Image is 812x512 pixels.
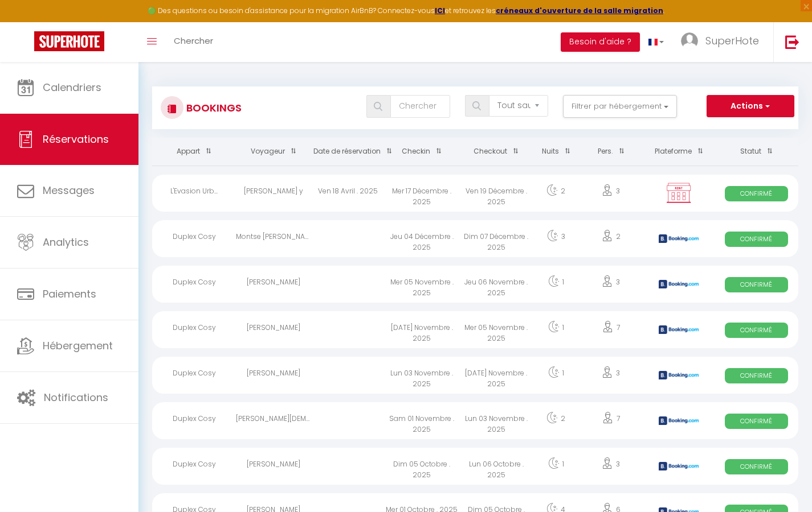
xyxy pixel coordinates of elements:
[563,95,677,118] button: Filtrer par hébergement
[496,6,663,15] a: créneaux d'ouverture de la salle migration
[34,31,104,51] img: Super Booking
[390,95,450,118] input: Chercher
[43,235,89,249] span: Analytics
[43,287,96,301] span: Paiements
[459,138,533,166] th: Sort by checkout
[43,183,95,197] span: Messages
[165,22,222,62] a: Chercher
[672,22,773,62] a: ... SuperHote
[643,138,715,166] th: Sort by channel
[44,390,108,404] span: Notifications
[385,138,459,166] th: Sort by checkin
[561,32,640,52] button: Besoin d'aide ?
[533,138,578,166] th: Sort by nights
[681,32,698,49] img: ...
[43,80,101,94] span: Calendriers
[43,132,109,146] span: Réservations
[578,138,643,166] th: Sort by people
[183,95,242,121] h3: Bookings
[435,6,445,15] a: ICI
[707,95,794,118] button: Actions
[705,34,759,48] span: SuperHote
[311,138,385,166] th: Sort by booking date
[174,35,213,47] span: Chercher
[785,35,799,49] img: logout
[152,138,236,166] th: Sort by rentals
[43,338,113,353] span: Hébergement
[9,5,43,39] button: Ouvrir le widget de chat LiveChat
[715,138,798,166] th: Sort by status
[236,138,310,166] th: Sort by guest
